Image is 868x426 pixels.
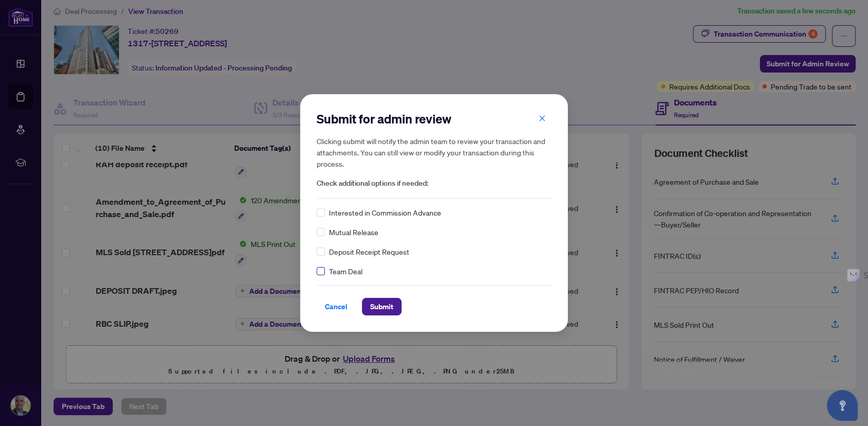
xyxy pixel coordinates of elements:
[317,135,551,169] h5: Clicking submit will notify the admin team to review your transaction and attachments. You can st...
[317,177,551,189] span: Check additional options if needed:
[362,298,402,315] button: Submit
[827,390,858,421] button: Open asap
[329,207,441,218] span: Interested in Commission Advance
[325,298,348,315] span: Cancel
[539,115,546,122] span: close
[329,226,378,238] span: Mutual Release
[370,298,393,315] span: Submit
[329,246,409,257] span: Deposit Receipt Request
[317,298,356,315] button: Cancel
[329,265,362,277] span: Team Deal
[317,111,551,127] h2: Submit for admin review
